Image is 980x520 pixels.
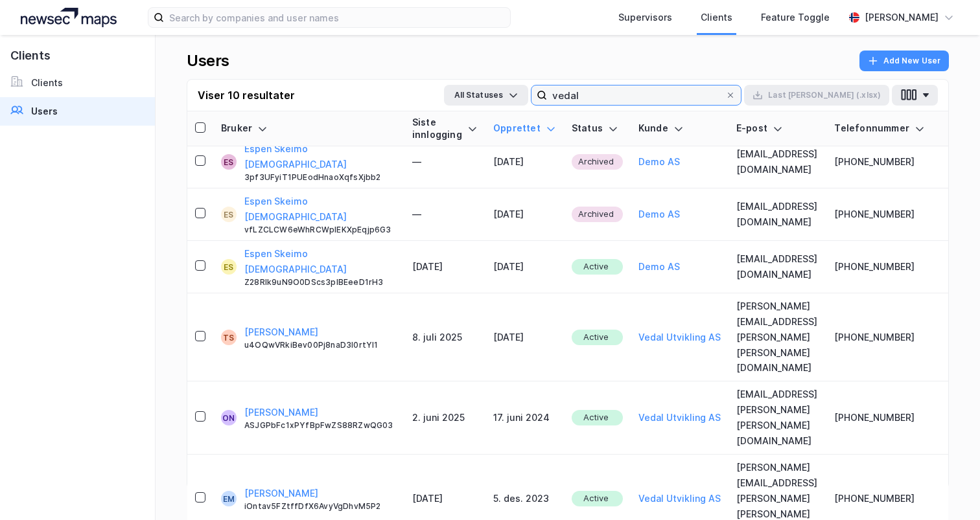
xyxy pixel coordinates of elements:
[244,340,397,350] div: u4OQwVRkiBev00Pj8naD3l0rtYl1
[404,241,485,293] td: [DATE]
[244,405,318,420] button: [PERSON_NAME]
[638,330,721,345] button: Vedal Utvikling AS
[244,225,397,235] div: vfLZCLCW6eWhRCWplEKXpEqjp6G3
[244,246,397,277] button: Espen Skeimo [DEMOGRAPHIC_DATA]
[729,381,826,455] td: [EMAIL_ADDRESS][PERSON_NAME][PERSON_NAME][DOMAIN_NAME]
[244,194,397,225] button: Espen Skeimo [DEMOGRAPHIC_DATA]
[404,188,485,241] td: —
[21,8,117,27] img: logo.a4113a55bc3d86da70a041830d287a7e.svg
[444,85,528,106] button: All Statuses
[638,154,680,170] button: Demo AS
[729,293,826,382] td: [PERSON_NAME][EMAIL_ADDRESS][PERSON_NAME][PERSON_NAME][DOMAIN_NAME]
[244,486,318,501] button: [PERSON_NAME]
[198,87,295,103] div: Viser 10 resultater
[547,85,725,105] input: Search user by name, email or client
[638,259,680,275] button: Demo AS
[164,8,510,27] input: Search by companies and user names
[638,410,721,425] button: Vedal Utvikling AS
[834,122,925,135] div: Telefonnummer
[859,51,949,71] button: Add New User
[222,410,235,425] div: ON
[761,10,830,25] div: Feature Toggle
[244,172,397,183] div: 3pf3UFyiT1PUEodHnaoXqfsXjbb2
[224,259,233,275] div: ES
[865,10,939,25] div: [PERSON_NAME]
[485,188,564,241] td: [DATE]
[485,136,564,188] td: [DATE]
[729,136,826,188] td: [EMAIL_ADDRESS][DOMAIN_NAME]
[224,154,233,170] div: ES
[31,104,58,119] div: Users
[834,207,925,222] div: [PHONE_NUMBER]
[223,491,235,506] div: EM
[834,259,925,275] div: [PHONE_NUMBER]
[729,241,826,293] td: [EMAIL_ADDRESS][DOMAIN_NAME]
[618,10,672,25] div: Supervisors
[729,188,826,241] td: [EMAIL_ADDRESS][DOMAIN_NAME]
[834,330,925,345] div: [PHONE_NUMBER]
[834,154,925,170] div: [PHONE_NUMBER]
[736,122,819,135] div: E-post
[412,117,478,141] div: Siste innlogging
[221,122,397,135] div: Bruker
[493,122,556,135] div: Opprettet
[572,122,623,135] div: Status
[701,10,732,25] div: Clients
[404,381,485,455] td: 2. juni 2025
[834,410,925,425] div: [PHONE_NUMBER]
[638,491,721,506] button: Vedal Utvikling AS
[224,207,233,222] div: ES
[834,491,925,506] div: [PHONE_NUMBER]
[187,51,229,71] div: Users
[485,381,564,455] td: 17. juni 2024
[404,293,485,382] td: 8. juli 2025
[485,293,564,382] td: [DATE]
[915,458,980,520] iframe: Chat Widget
[31,75,63,91] div: Clients
[485,241,564,293] td: [DATE]
[223,330,234,345] div: TS
[244,141,397,172] button: Espen Skeimo [DEMOGRAPHIC_DATA]
[244,277,397,288] div: Z28RIk9uN9O0DScs3plBEeeD1rH3
[638,122,721,135] div: Kunde
[244,324,318,340] button: [PERSON_NAME]
[244,501,397,512] div: iOntav5FZtffDfX6AvyVgDhvM5P2
[244,420,397,431] div: ASJGPbFc1xPYfBpFwZS88RZwQG03
[638,207,680,222] button: Demo AS
[915,458,980,520] div: Kontrollprogram for chat
[404,136,485,188] td: —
